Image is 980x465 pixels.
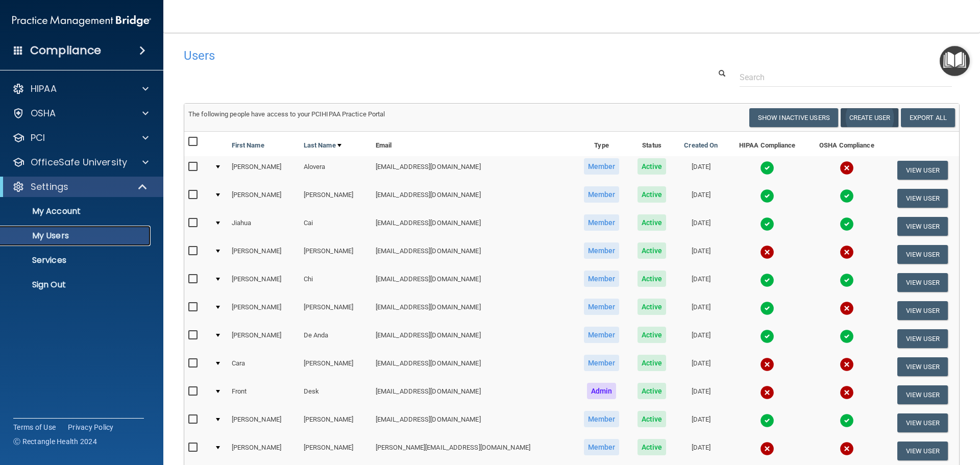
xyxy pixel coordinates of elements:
[584,299,620,315] span: Member
[7,206,146,216] p: My Account
[740,68,952,87] input: Search
[897,217,948,236] button: View User
[897,357,948,376] button: View User
[12,181,148,193] a: Settings
[372,409,574,437] td: [EMAIL_ADDRESS][DOMAIN_NAME]
[31,83,57,95] p: HIPAA
[675,268,727,297] td: [DATE]
[675,437,727,465] td: [DATE]
[584,439,620,455] span: Member
[840,217,854,231] img: tick.e7d51cea.svg
[638,242,667,259] span: Active
[587,383,617,399] span: Admin
[638,383,667,399] span: Active
[675,156,727,184] td: [DATE]
[840,301,854,315] img: cross.ca9f0e7f.svg
[638,411,667,427] span: Active
[300,268,372,297] td: Chi
[372,132,574,156] th: Email
[584,214,620,231] span: Member
[675,240,727,268] td: [DATE]
[675,381,727,409] td: [DATE]
[760,357,774,372] img: cross.ca9f0e7f.svg
[372,156,574,184] td: [EMAIL_ADDRESS][DOMAIN_NAME]
[12,83,149,95] a: HIPAA
[372,212,574,240] td: [EMAIL_ADDRESS][DOMAIN_NAME]
[803,393,968,433] iframe: Drift Widget Chat Controller
[372,381,574,409] td: [EMAIL_ADDRESS][DOMAIN_NAME]
[30,43,101,58] h4: Compliance
[574,132,629,156] th: Type
[12,156,149,168] a: OfficeSafe University
[372,437,574,465] td: [PERSON_NAME][EMAIL_ADDRESS][DOMAIN_NAME]
[12,11,151,31] img: PMB logo
[12,107,149,119] a: OSHA
[228,381,300,409] td: Front
[760,273,774,287] img: tick.e7d51cea.svg
[584,186,620,203] span: Member
[760,245,774,259] img: cross.ca9f0e7f.svg
[840,442,854,456] img: cross.ca9f0e7f.svg
[7,255,146,265] p: Services
[675,297,727,325] td: [DATE]
[675,409,727,437] td: [DATE]
[584,242,620,259] span: Member
[228,268,300,297] td: [PERSON_NAME]
[31,181,68,193] p: Settings
[584,158,620,175] span: Member
[228,156,300,184] td: [PERSON_NAME]
[638,186,667,203] span: Active
[901,108,955,127] a: Export All
[31,107,56,119] p: OSHA
[184,49,630,62] h4: Users
[840,273,854,287] img: tick.e7d51cea.svg
[300,240,372,268] td: [PERSON_NAME]
[228,325,300,353] td: [PERSON_NAME]
[807,132,886,156] th: OSHA Compliance
[300,381,372,409] td: Desk
[188,110,385,118] span: The following people have access to your PCIHIPAA Practice Portal
[897,161,948,180] button: View User
[584,327,620,343] span: Member
[940,46,970,76] button: Open Resource Center
[304,139,341,152] a: Last Name
[840,161,854,175] img: cross.ca9f0e7f.svg
[638,271,667,287] span: Active
[300,353,372,381] td: [PERSON_NAME]
[13,422,56,432] a: Terms of Use
[840,385,854,400] img: cross.ca9f0e7f.svg
[841,108,898,127] button: Create User
[68,422,114,432] a: Privacy Policy
[897,301,948,320] button: View User
[638,327,667,343] span: Active
[897,189,948,208] button: View User
[228,240,300,268] td: [PERSON_NAME]
[228,437,300,465] td: [PERSON_NAME]
[675,325,727,353] td: [DATE]
[840,357,854,372] img: cross.ca9f0e7f.svg
[228,297,300,325] td: [PERSON_NAME]
[584,355,620,371] span: Member
[684,139,718,152] a: Created On
[372,297,574,325] td: [EMAIL_ADDRESS][DOMAIN_NAME]
[232,139,264,152] a: First Name
[727,132,807,156] th: HIPAA Compliance
[300,212,372,240] td: Cai
[760,413,774,428] img: tick.e7d51cea.svg
[675,353,727,381] td: [DATE]
[228,184,300,212] td: [PERSON_NAME]
[300,325,372,353] td: De Anda
[584,411,620,427] span: Member
[7,280,146,290] p: Sign Out
[300,437,372,465] td: [PERSON_NAME]
[228,212,300,240] td: Jiahua
[897,329,948,348] button: View User
[840,189,854,203] img: tick.e7d51cea.svg
[675,184,727,212] td: [DATE]
[638,158,667,175] span: Active
[760,189,774,203] img: tick.e7d51cea.svg
[897,385,948,404] button: View User
[372,240,574,268] td: [EMAIL_ADDRESS][DOMAIN_NAME]
[300,297,372,325] td: [PERSON_NAME]
[584,271,620,287] span: Member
